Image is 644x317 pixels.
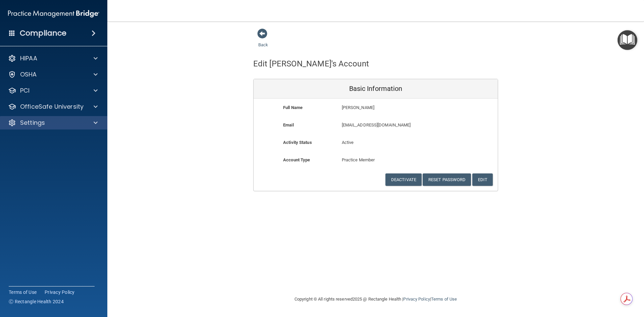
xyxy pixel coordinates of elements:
[342,139,410,147] p: Active
[253,59,369,68] h4: Edit [PERSON_NAME]'s Account
[8,103,98,111] a: OfficeSafe University
[258,34,268,47] a: Back
[342,121,449,129] p: [EMAIL_ADDRESS][DOMAIN_NAME]
[20,103,84,111] p: OfficeSafe University
[254,79,498,99] div: Basic Information
[45,289,75,296] a: Privacy Policy
[342,104,449,112] p: [PERSON_NAME]
[20,70,37,78] p: OSHA
[8,70,98,78] a: OSHA
[8,54,98,62] a: HIPAA
[403,297,430,302] a: Privacy Policy
[618,30,637,50] button: Open Resource Center
[20,119,45,127] p: Settings
[20,87,30,95] p: PCI
[253,288,498,310] div: Copyright © All rights reserved 2025 @ Rectangle Health | |
[20,29,66,38] h4: Compliance
[8,119,98,127] a: Settings
[9,298,64,305] span: Ⓒ Rectangle Health 2024
[8,87,98,95] a: PCI
[9,289,37,296] a: Terms of Use
[342,156,410,164] p: Practice Member
[283,105,303,110] b: Full Name
[528,269,636,296] iframe: Drift Widget Chat Controller
[283,140,312,145] b: Activity Status
[472,173,493,186] button: Edit
[20,54,37,62] p: HIPAA
[385,173,422,186] button: Deactivate
[283,157,310,162] b: Account Type
[8,7,99,20] img: PMB logo
[431,297,457,302] a: Terms of Use
[283,122,294,127] b: Email
[423,173,471,186] button: Reset Password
